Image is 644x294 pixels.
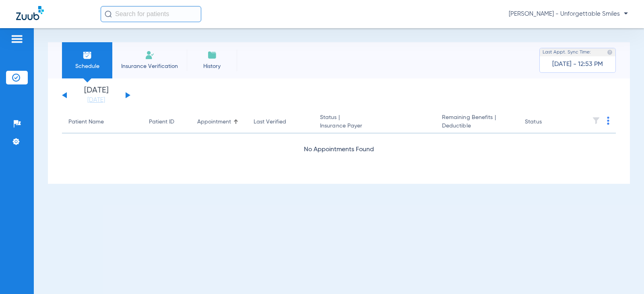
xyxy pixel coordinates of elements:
th: Status | [314,111,436,134]
img: hamburger-icon [10,34,23,44]
span: History [193,62,231,70]
span: Last Appt. Sync Time: [543,48,591,56]
a: [DATE] [72,96,120,104]
img: last sync help info [607,49,613,55]
div: Patient ID [149,118,184,126]
th: Status [518,111,573,134]
div: Appointment [197,118,231,126]
span: [PERSON_NAME] - Unforgettable Smiles [509,10,628,18]
img: group-dot-blue.svg [607,117,609,125]
span: [DATE] - 12:53 PM [552,60,603,68]
span: Insurance Payer [320,122,429,130]
span: Insurance Verification [118,62,181,70]
img: filter.svg [592,117,600,125]
span: Schedule [68,62,106,70]
img: Manual Insurance Verification [145,50,155,60]
img: Zuub Logo [16,6,44,20]
div: Patient ID [149,118,174,126]
img: Search Icon [105,10,112,18]
div: Patient Name [68,118,136,126]
span: Deductible [442,122,512,130]
div: Last Verified [254,118,286,126]
div: Last Verified [254,118,307,126]
input: Search for patients [101,6,201,22]
div: Appointment [197,118,241,126]
th: Remaining Benefits | [436,111,518,134]
div: No Appointments Found [62,145,616,155]
img: History [207,50,217,60]
img: Schedule [83,50,92,60]
div: Patient Name [68,118,104,126]
li: [DATE] [72,86,120,104]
